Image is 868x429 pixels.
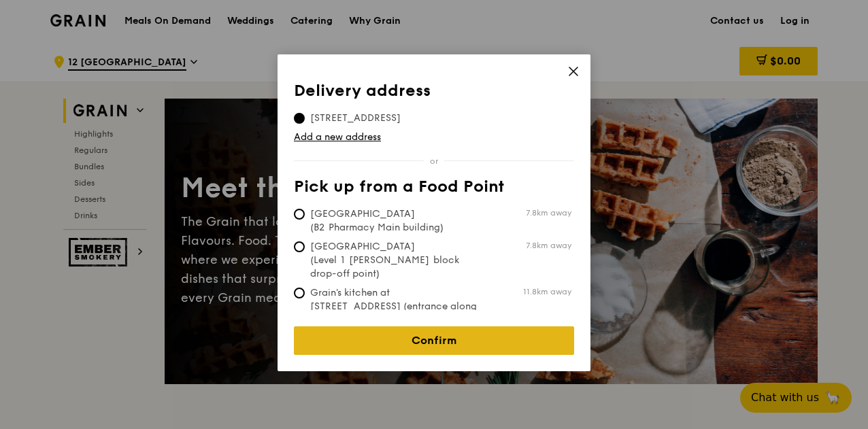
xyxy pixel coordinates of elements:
span: 7.8km away [526,240,571,251]
span: [GEOGRAPHIC_DATA] (B2 Pharmacy Main building) [294,207,497,235]
input: Grain's kitchen at [STREET_ADDRESS] (entrance along [PERSON_NAME][GEOGRAPHIC_DATA])11.8km away [294,288,305,298]
span: [GEOGRAPHIC_DATA] (Level 1 [PERSON_NAME] block drop-off point) [294,240,497,281]
span: Grain's kitchen at [STREET_ADDRESS] (entrance along [PERSON_NAME][GEOGRAPHIC_DATA]) [294,286,497,341]
th: Delivery address [294,82,574,106]
input: [STREET_ADDRESS] [294,113,305,124]
input: [GEOGRAPHIC_DATA] (B2 Pharmacy Main building)7.8km away [294,209,305,220]
span: [STREET_ADDRESS] [294,111,417,125]
span: 11.8km away [523,286,571,297]
span: 7.8km away [526,207,571,218]
a: Confirm [294,326,574,355]
input: [GEOGRAPHIC_DATA] (Level 1 [PERSON_NAME] block drop-off point)7.8km away [294,241,305,252]
th: Pick up from a Food Point [294,177,574,202]
a: Add a new address [294,131,574,144]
